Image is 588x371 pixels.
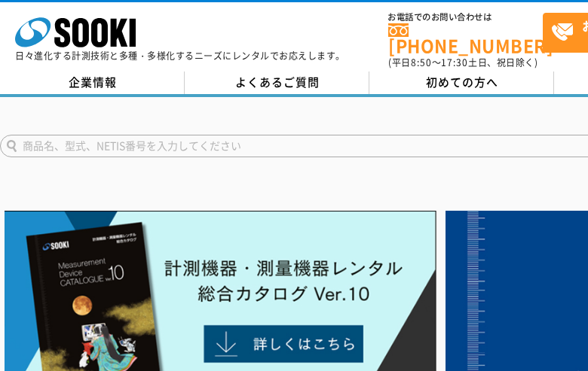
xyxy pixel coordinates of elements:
span: 8:50 [411,56,432,69]
p: 日々進化する計測技術と多種・多様化するニーズにレンタルでお応えします。 [15,51,345,60]
span: 17:30 [441,56,468,69]
span: 初めての方へ [426,74,498,90]
a: [PHONE_NUMBER] [388,23,543,54]
span: お電話でのお問い合わせは [388,13,543,22]
a: よくあるご質問 [185,71,369,94]
span: (平日 ～ 土日、祝日除く) [388,56,537,69]
a: 初めての方へ [369,71,554,94]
